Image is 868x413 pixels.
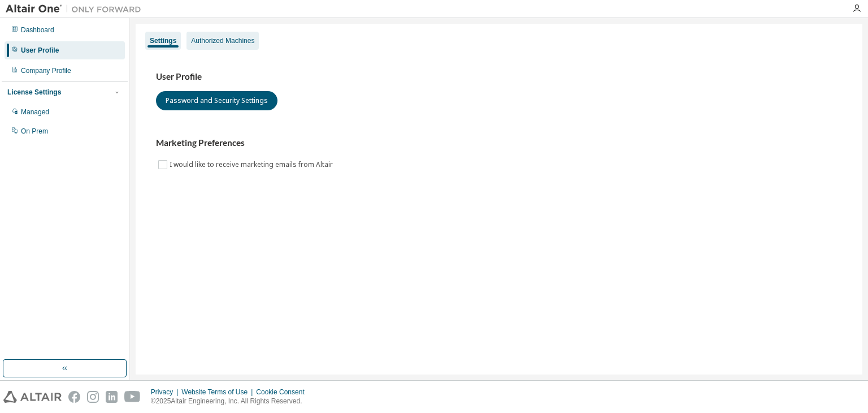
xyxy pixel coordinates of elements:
h3: User Profile [156,71,842,83]
div: Settings [150,36,176,45]
div: Cookie Consent [256,388,311,397]
label: I would like to receive marketing emails from Altair [170,158,335,171]
button: Password and Security Settings [156,91,277,110]
img: facebook.svg [68,391,80,403]
div: Dashboard [21,25,54,35]
h3: Marketing Preferences [156,137,842,149]
img: linkedin.svg [106,391,118,403]
div: User Profile [21,46,59,55]
img: youtube.svg [124,391,141,403]
img: altair_logo.svg [3,391,62,403]
img: instagram.svg [87,391,99,403]
div: Managed [21,107,49,117]
p: © 2025 Altair Engineering, Inc. All Rights Reserved. [151,397,311,406]
img: Altair One [6,3,147,15]
div: Privacy [151,388,181,397]
div: Website Terms of Use [181,388,256,397]
div: Company Profile [21,66,71,75]
div: On Prem [21,127,48,136]
div: Authorized Machines [191,36,254,45]
div: License Settings [7,88,61,97]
